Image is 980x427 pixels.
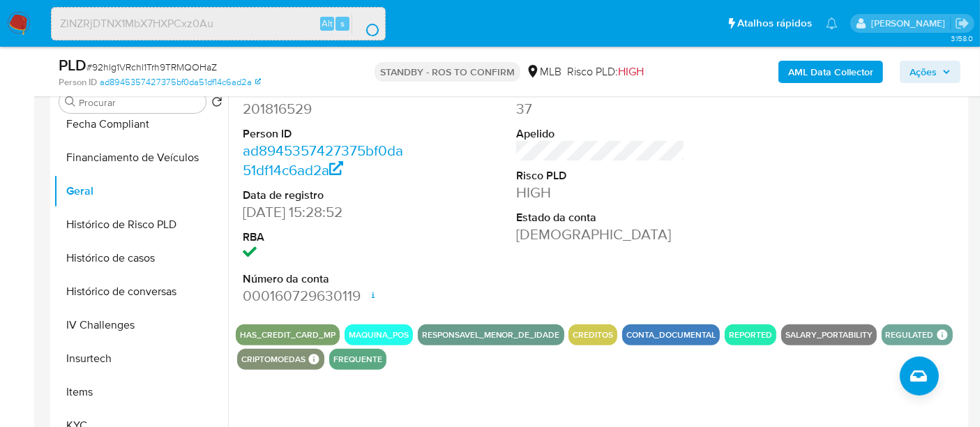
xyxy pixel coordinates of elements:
[243,99,412,119] dd: 201816529
[788,61,873,83] b: AML Data Collector
[516,126,685,142] dt: Apelido
[54,241,228,275] button: Histórico de casos
[910,61,937,83] span: Ações
[211,96,223,112] button: Retornar ao pedido padrão
[871,17,950,30] p: renato.lopes@mercadopago.com.br
[778,61,883,83] button: AML Data Collector
[54,174,228,208] button: Geral
[516,225,685,244] dd: [DEMOGRAPHIC_DATA]
[322,17,333,30] span: Alt
[243,286,412,306] dd: 000160729630119
[243,202,412,222] dd: [DATE] 15:28:52
[54,342,228,375] button: Insurtech
[516,183,685,202] dd: HIGH
[54,375,228,409] button: Items
[100,76,261,89] a: ad8945357427375bf0da51df14c6ad2a
[951,33,973,44] span: 3.158.0
[243,271,412,287] dt: Número da conta
[52,15,385,33] input: Pesquise usuários ou casos...
[59,76,97,89] b: Person ID
[243,188,412,203] dt: Data de registro
[516,210,685,225] dt: Estado da conta
[526,64,561,80] div: MLB
[826,17,838,29] a: Notificações
[54,141,228,174] button: Financiamento de Veículos
[900,61,960,83] button: Ações
[955,16,970,31] a: Sair
[352,14,380,33] button: search-icon
[243,126,412,142] dt: Person ID
[54,208,228,241] button: Histórico de Risco PLD
[737,16,812,31] span: Atalhos rápidos
[54,107,228,141] button: Fecha Compliant
[65,96,76,107] button: Procurar
[79,96,200,109] input: Procurar
[618,63,644,80] span: HIGH
[567,64,644,80] span: Risco PLD:
[340,17,345,30] span: s
[243,230,412,245] dt: RBA
[516,168,685,183] dt: Risco PLD
[243,140,403,180] a: ad8945357427375bf0da51df14c6ad2a
[59,54,86,76] b: PLD
[86,60,217,74] span: # 92hlg1VRchl1Trh9TRMQOHaZ
[54,308,228,342] button: IV Challenges
[54,275,228,308] button: Histórico de conversas
[375,62,520,82] p: STANDBY - ROS TO CONFIRM
[516,99,685,119] dd: 37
